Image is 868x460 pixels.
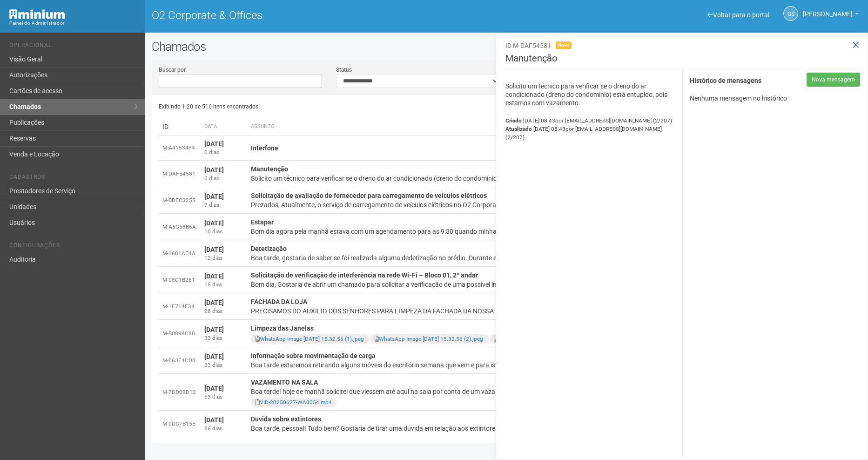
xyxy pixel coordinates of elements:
[251,379,318,386] strong: VAZAMENTO NA SALA
[159,347,201,374] td: M-063E4CD0
[152,9,499,21] h1: O2 Corporate & Offices
[204,246,224,253] strong: [DATE]
[256,399,332,406] a: VID-20250627-WA0054.mp4
[375,336,483,342] a: WhatsApp Image [DATE] 15.32.56 (2).jpeg
[256,336,364,342] a: WhatsApp Image [DATE] 15.32.56 (1).jpeg
[505,82,676,107] p: Solicito um técnico para verificar se o dreno do ar condicionado (dreno do condomínio) está entup...
[159,240,201,267] td: M-1601AE4A
[204,193,224,200] strong: [DATE]
[9,174,138,183] li: Cadastros
[204,393,243,401] div: 53 dias
[251,298,307,305] strong: FACHADA DA LOJA
[201,118,247,135] th: Data
[251,253,695,263] div: Boa tarde, gostaria de saber se foi realizada alguma dedetização no prédio. Durante esta semana ...
[251,165,288,173] strong: Manutenção
[707,11,769,19] a: Voltar para o portal
[159,267,201,293] td: M-08C1B261
[204,228,243,236] div: 10 dias
[251,200,695,210] div: Prezados, Atualmente, o serviço de carregamento de veículos elétricos no O2 Corporate é fornecido...
[204,326,224,333] strong: [DATE]
[555,117,672,124] span: por [EMAIL_ADDRESS][DOMAIN_NAME] (2/207)
[505,126,662,141] span: [DATE] 08:43
[204,425,243,433] div: 56 dias
[247,118,699,135] th: Assunto
[556,41,572,49] span: Novo
[204,385,224,392] strong: [DATE]
[9,9,65,19] img: Minium
[505,54,861,70] h3: Manutenção
[204,299,224,306] strong: [DATE]
[204,416,224,424] strong: [DATE]
[807,73,860,87] button: Nova mensagem
[803,1,853,18] span: Gabriela Souza
[204,175,243,183] div: 0 dias
[251,218,274,226] strong: Estapar
[204,166,224,174] strong: [DATE]
[251,144,278,152] strong: Interfone
[336,66,352,74] label: Status
[251,245,287,252] strong: Detetização
[9,19,138,27] div: Painel do Administrador
[204,219,224,227] strong: [DATE]
[251,227,695,236] div: Bom dia agora pela manhã estava com um agendamento para as 9:30 quando minha cliente estava chega...
[251,280,695,289] div: Bom dia, Gostaria de abrir um chamado para solicitar a verificação de uma possível interferência ...
[204,281,243,289] div: 15 dias
[251,174,695,183] div: Solicito um técnico para verificar se o dreno do ar condicionado (dreno do condomínio) está entup...
[251,415,321,423] strong: Duvida sobre extintores
[251,352,376,359] strong: Informação sobre movimentação de carga
[204,272,224,280] strong: [DATE]
[494,336,594,342] a: WhatsApp Image [DATE] 15.32.56.jpeg
[159,187,201,214] td: M-BDEC3255
[251,360,695,370] div: Boa tarde estaremos retirando alguns móveis do escritório semana que vem e para isto teremos a ne...
[159,214,201,240] td: M-A6C58B6A
[204,149,243,156] div: 0 dias
[251,325,314,332] strong: Limpeza das Janelas
[204,140,224,148] strong: [DATE]
[159,374,201,411] td: M-7DD09D12
[251,306,695,316] div: PRECISAMOS DO AUXILIO DOS SENHORES PARA LIMPEZA DA FACHADA DA NOSSA LOJA, ONDE A PRESENCA CONSTAN...
[251,387,695,396] div: Boa tarde! hoje de manhã solicitei que viessem até aqui na sala por conta de um vazamento. o rapa...
[505,126,532,132] strong: Atualizado
[523,117,672,124] span: [DATE] 08:43
[159,320,201,347] td: M-B0898C80
[505,117,522,124] strong: Criado
[204,361,243,369] div: 33 dias
[505,42,551,49] span: ID M-DAF54581
[9,242,138,252] li: Configurações
[690,77,761,85] strong: Histórico de mensagens
[159,118,201,135] td: ID
[251,192,487,199] strong: Solicitação de avaliação de fornecedor para carregamento de veículos elétricos
[159,100,507,114] div: Exibindo 1-20 de 516 itens encontrados
[159,293,201,320] td: M-1E714F34
[159,66,186,74] label: Buscar por
[783,6,798,21] a: GS
[159,411,201,437] td: M-0DC7B15E
[159,161,201,187] td: M-DAF54581
[505,126,662,141] span: por [EMAIL_ADDRESS][DOMAIN_NAME] (2/207)
[204,353,224,360] strong: [DATE]
[251,424,695,433] div: Boa tarde, pessoal! Tudo bem? Gostaria de tirar uma dúvida em relação aos extintores no nosso nov...
[204,307,243,315] div: 28 dias
[204,334,243,342] div: 33 dias
[204,201,243,209] div: 7 dias
[690,94,860,102] p: Nenhuma mensagem no histórico
[152,40,861,54] h2: Chamados
[803,12,859,19] a: [PERSON_NAME]
[159,135,201,161] td: M-A4153434
[204,254,243,262] div: 12 dias
[9,42,138,52] li: Operacional
[251,271,478,279] strong: Solicitação de verificação de interferência na rede Wi-Fi – Bloco 01, 2º andar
